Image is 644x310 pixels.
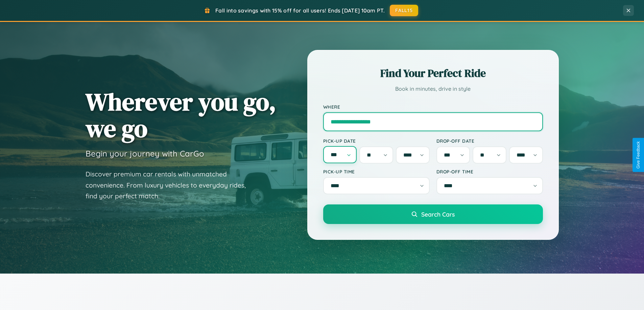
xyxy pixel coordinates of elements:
[323,138,430,144] label: Pick-up Date
[86,169,255,202] p: Discover premium car rentals with unmatched convenience. From luxury vehicles to everyday rides, ...
[436,169,543,174] label: Drop-off Time
[323,66,543,81] h2: Find Your Perfect Ride
[323,104,543,110] label: Where
[636,141,641,169] div: Give Feedback
[323,169,430,174] label: Pick-up Time
[86,88,276,142] h1: Wherever you go, we go
[86,148,204,159] h3: Begin your journey with CarGo
[215,7,385,14] span: Fall into savings with 15% off for all users! Ends [DATE] 10am PT.
[436,138,543,144] label: Drop-off Date
[390,5,418,16] button: FALL15
[323,84,543,94] p: Book in minutes, drive in style
[421,210,455,218] span: Search Cars
[323,204,543,224] button: Search Cars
